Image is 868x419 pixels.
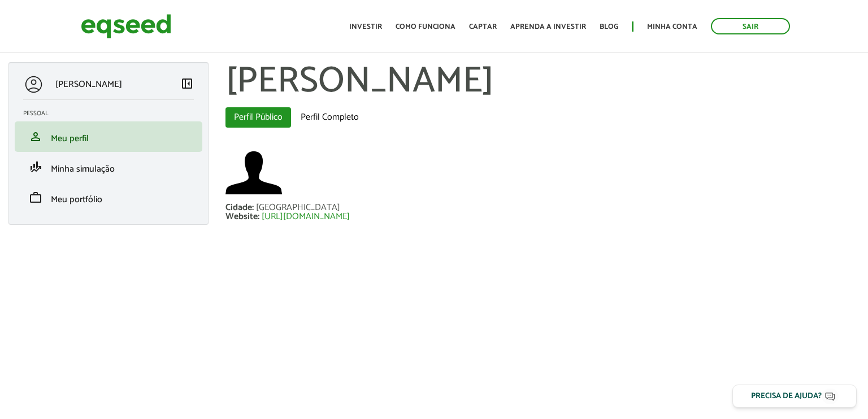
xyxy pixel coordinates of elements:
[510,23,586,30] a: Aprenda a investir
[600,23,618,30] a: Blog
[180,77,194,93] a: Colapsar menu
[225,107,291,128] a: Perfil Público
[711,18,790,34] a: Sair
[469,23,497,30] a: Captar
[81,11,171,41] img: EqSeed
[225,212,262,221] div: Website
[258,209,259,224] span: :
[180,77,194,90] span: left_panel_close
[23,191,194,204] a: workMeu portfólio
[55,79,122,90] p: [PERSON_NAME]
[225,145,282,201] img: Foto de Felipe Ferreira de Camargo
[292,107,367,128] a: Perfil Completo
[23,130,194,143] a: personMeu perfil
[252,200,254,215] span: :
[23,160,194,174] a: finance_modeMinha simulação
[225,203,256,212] div: Cidade
[51,162,115,177] span: Minha simulação
[15,182,202,213] li: Meu portfólio
[51,131,89,146] span: Meu perfil
[29,130,42,143] span: person
[15,121,202,152] li: Meu perfil
[225,145,282,201] a: Ver perfil do usuário.
[23,110,202,117] h2: Pessoal
[262,212,350,221] a: [URL][DOMAIN_NAME]
[29,191,42,204] span: work
[396,23,455,30] a: Como funciona
[647,23,697,30] a: Minha conta
[349,23,382,30] a: Investir
[51,192,102,207] span: Meu portfólio
[256,203,340,212] div: [GEOGRAPHIC_DATA]
[29,160,42,174] span: finance_mode
[225,62,860,102] h1: [PERSON_NAME]
[15,152,202,182] li: Minha simulação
